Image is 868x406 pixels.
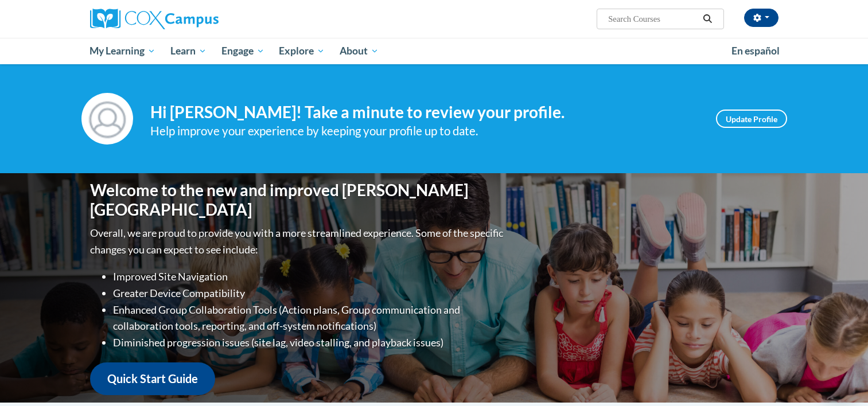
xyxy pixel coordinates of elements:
a: Quick Start Guide [90,362,215,395]
iframe: Button to launch messaging window [822,360,859,397]
p: Overall, we are proud to provide you with a more streamlined experience. Some of the specific cha... [90,225,506,258]
button: Search [699,12,716,26]
a: Engage [214,38,272,64]
span: My Learning [89,44,155,58]
a: Explore [271,38,332,64]
img: Cox Campus [90,9,219,29]
a: About [332,38,386,64]
h4: Hi [PERSON_NAME]! Take a minute to review your profile. [150,103,699,122]
div: Help improve your experience by keeping your profile up to date. [150,122,699,140]
img: Profile Image [81,93,133,145]
li: Greater Device Compatibility [113,285,506,302]
li: Enhanced Group Collaboration Tools (Action plans, Group communication and collaboration tools, re... [113,302,506,335]
span: Engage [221,44,264,58]
a: En español [724,39,787,63]
div: Main menu [73,38,796,64]
span: Learn [170,44,207,58]
a: Update Profile [716,110,787,128]
span: Explore [279,44,325,58]
li: Diminished progression issues (site lag, video stalling, and playback issues) [113,334,506,351]
a: Cox Campus [90,9,308,29]
h1: Welcome to the new and improved [PERSON_NAME][GEOGRAPHIC_DATA] [90,181,506,219]
li: Improved Site Navigation [113,268,506,285]
span: En español [731,45,780,57]
button: Account Settings [744,9,779,27]
span: About [340,44,379,58]
a: Learn [163,38,214,64]
a: My Learning [83,38,164,64]
input: Search Courses [607,12,699,26]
